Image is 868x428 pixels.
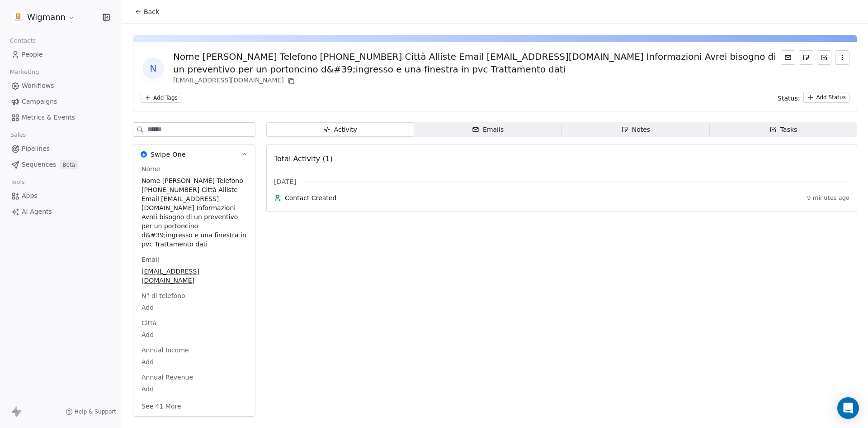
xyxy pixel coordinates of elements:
a: Pipelines [7,141,114,156]
span: Metrics & Events [22,113,75,122]
span: N [142,58,164,79]
div: [EMAIL_ADDRESS][DOMAIN_NAME] [173,76,781,87]
span: N° di telefono [140,291,187,300]
span: Campaigns [22,97,57,106]
a: Metrics & Events [7,110,114,125]
span: Email [140,255,161,264]
div: Notes [621,125,650,135]
span: Apps [22,191,38,201]
a: Apps [7,188,114,203]
span: Add [142,303,247,312]
span: Annual Revenue [140,373,195,382]
span: Status: [778,94,800,103]
span: Nome [140,164,162,173]
div: Emails [472,125,504,135]
img: 1630668995401.jpeg [13,12,24,23]
span: Contacts [6,34,40,48]
button: Back [129,4,165,20]
span: Swipe One [151,150,186,159]
span: [EMAIL_ADDRESS][DOMAIN_NAME] [142,267,247,285]
img: Swipe One [141,151,147,158]
div: Tasks [769,125,797,135]
span: Workflows [22,81,54,91]
span: 9 minutes ago [807,194,849,202]
span: Back [144,7,159,16]
span: Pipelines [22,144,50,154]
a: Workflows [7,78,114,93]
span: Wigmann [27,11,66,23]
span: Add [142,385,247,394]
a: Help & Support [66,408,116,415]
a: SequencesBeta [7,157,114,172]
span: Add [142,330,247,339]
div: Nome [PERSON_NAME] Telefono [PHONE_NUMBER] Città Alliste Email [EMAIL_ADDRESS][DOMAIN_NAME] Infor... [173,50,781,76]
span: Beta [60,160,78,169]
span: Sales [6,128,30,142]
span: People [22,50,43,59]
button: Swipe OneSwipe One [133,144,255,164]
div: Open Intercom Messenger [837,397,859,419]
span: Annual Income [140,346,191,355]
span: Nome [PERSON_NAME] Telefono [PHONE_NUMBER] Città Alliste Email [EMAIL_ADDRESS][DOMAIN_NAME] Infor... [142,176,247,249]
a: AI Agents [7,204,114,219]
span: [DATE] [274,177,296,186]
button: See 41 More [136,398,187,414]
button: Wigmann [11,10,77,25]
span: Contact Created [285,193,803,202]
a: Campaigns [7,94,114,109]
span: Add [142,357,247,366]
button: Add Status [803,92,849,103]
div: Swipe OneSwipe One [133,164,255,416]
button: Add Tags [141,93,181,103]
span: Total Activity (1) [274,154,333,163]
span: Tools [6,175,28,189]
span: Sequences [22,160,56,169]
a: People [7,47,114,62]
span: Help & Support [75,408,116,415]
span: Marketing [6,65,43,79]
span: Città [140,318,158,327]
span: AI Agents [22,207,52,216]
